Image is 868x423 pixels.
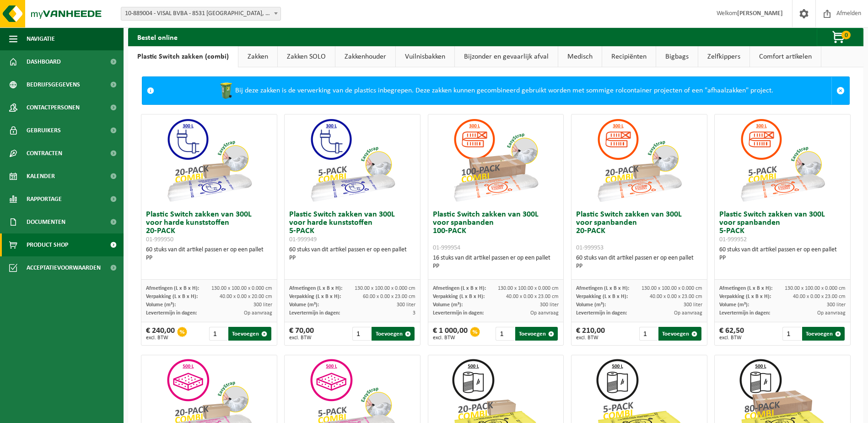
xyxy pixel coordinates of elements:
[576,302,606,308] span: Volume (m³):
[27,50,61,73] span: Dashboard
[289,327,314,341] div: € 70,00
[602,46,656,67] a: Recipiënten
[121,7,281,21] span: 10-889004 - VISAL BVBA - 8531 HULSTE, POTTERIEHOEK 6
[363,294,415,299] span: 60.00 x 0.00 x 23.00 cm
[433,262,559,271] div: PP
[433,302,463,308] span: Volume (m³):
[396,46,454,67] a: Vuilnisbakken
[159,77,831,104] div: Bij deze zakken is de verwerking van de plastics inbegrepen. Deze zakken kunnen gecombineerd gebr...
[455,46,558,67] a: Bijzonder en gevaarlijk afval
[146,254,272,262] div: PP
[146,286,199,291] span: Afmetingen (L x B x H):
[817,310,846,316] span: Op aanvraag
[27,188,62,211] span: Rapportage
[27,73,80,96] span: Bedrijfsgegevens
[719,286,772,291] span: Afmetingen (L x B x H):
[576,310,627,316] span: Levertermijn in dagen:
[650,294,702,299] span: 40.00 x 0.00 x 23.00 cm
[719,335,744,341] span: excl. BTW
[719,254,846,262] div: PP
[27,119,61,142] span: Gebruikers
[121,7,280,20] span: 10-889004 - VISAL BVBA - 8531 HULSTE, POTTERIEHOEK 6
[656,46,698,67] a: Bigbags
[289,302,319,308] span: Volume (m³):
[278,46,335,67] a: Zakken SOLO
[530,310,559,316] span: Op aanvraag
[146,302,176,308] span: Volume (m³):
[433,335,468,341] span: excl. BTW
[238,46,277,67] a: Zakken
[128,28,187,46] h2: Bestel online
[737,114,828,206] img: 01-999952
[220,294,272,299] span: 40.00 x 0.00 x 20.00 cm
[146,236,173,243] span: 01-999950
[576,244,604,251] span: 01-999953
[576,327,605,341] div: € 210,00
[433,286,486,291] span: Afmetingen (L x B x H):
[289,310,340,316] span: Levertermijn in dagen:
[289,236,317,243] span: 01-999949
[782,327,801,341] input: 1
[146,294,198,299] span: Verpakking (L x B x H):
[397,302,415,308] span: 300 liter
[498,286,559,291] span: 130.00 x 100.00 x 0.000 cm
[433,327,468,341] div: € 1 000,00
[211,286,272,291] span: 130.00 x 100.00 x 0.000 cm
[163,114,255,206] img: 01-999950
[27,256,101,279] span: Acceptatievoorwaarden
[209,327,227,341] input: 1
[719,236,747,243] span: 01-999952
[27,233,68,256] span: Product Shop
[289,335,314,341] span: excl. BTW
[737,10,783,17] strong: [PERSON_NAME]
[576,262,702,271] div: PP
[128,46,238,67] a: Plastic Switch zakken (combi)
[146,246,272,262] div: 60 stuks van dit artikel passen er op een pallet
[433,294,485,299] span: Verpakking (L x B x H):
[433,310,484,316] span: Levertermijn in dagen:
[496,327,514,341] input: 1
[719,302,749,308] span: Volume (m³):
[719,310,770,316] span: Levertermijn in dagen:
[719,327,744,341] div: € 62,50
[750,46,821,67] a: Comfort artikelen
[413,310,415,316] span: 3
[593,114,685,206] img: 01-999953
[576,335,605,341] span: excl. BTW
[576,286,629,291] span: Afmetingen (L x B x H):
[289,211,415,244] h3: Plastic Switch zakken van 300L voor harde kunststoffen 5-PACK
[217,81,235,100] img: WB-0240-HPE-GN-50.png
[289,286,342,291] span: Afmetingen (L x B x H):
[372,327,414,341] button: Toevoegen
[558,46,602,67] a: Medisch
[146,211,272,244] h3: Plastic Switch zakken van 300L voor harde kunststoffen 20-PACK
[658,327,701,341] button: Toevoegen
[352,327,371,341] input: 1
[793,294,846,299] span: 40.00 x 0.00 x 23.00 cm
[146,335,175,341] span: excl. BTW
[684,302,702,308] span: 300 liter
[244,310,272,316] span: Op aanvraag
[289,294,341,299] span: Verpakking (L x B x H):
[289,246,415,262] div: 60 stuks van dit artikel passen er op een pallet
[146,327,175,341] div: € 240,00
[576,254,702,271] div: 60 stuks van dit artikel passen er op een pallet
[450,114,541,206] img: 01-999954
[576,294,628,299] span: Verpakking (L x B x H):
[802,327,845,341] button: Toevoegen
[228,327,271,341] button: Toevoegen
[433,254,559,271] div: 16 stuks van dit artikel passen er op een pallet
[674,310,702,316] span: Op aanvraag
[355,286,415,291] span: 130.00 x 100.00 x 0.000 cm
[335,46,395,67] a: Zakkenhouder
[817,28,863,46] button: 0
[719,294,771,299] span: Verpakking (L x B x H):
[506,294,559,299] span: 40.00 x 0.00 x 23.00 cm
[719,246,846,262] div: 60 stuks van dit artikel passen er op een pallet
[27,211,65,233] span: Documenten
[253,302,272,308] span: 300 liter
[719,211,846,244] h3: Plastic Switch zakken van 300L voor spanbanden 5-PACK
[576,211,702,252] h3: Plastic Switch zakken van 300L voor spanbanden 20-PACK
[642,286,702,291] span: 130.00 x 100.00 x 0.000 cm
[433,211,559,252] h3: Plastic Switch zakken van 300L voor spanbanden 100-PACK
